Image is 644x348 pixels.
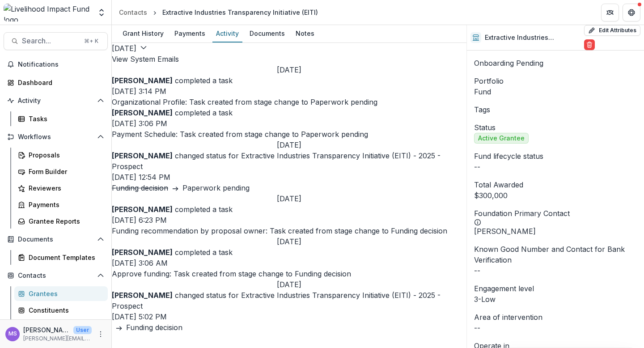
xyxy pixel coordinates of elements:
div: Paperwork pending [182,182,250,193]
a: Activity [212,25,242,42]
button: More [95,329,106,340]
div: Monica Swai [8,331,17,337]
div: Funding decision [126,322,182,333]
span: Documents [18,236,93,243]
strong: [PERSON_NAME] [112,248,173,257]
span: Tags [474,104,490,115]
p: [PERSON_NAME] [23,325,70,335]
div: Contacts [119,8,147,17]
a: Form Builder [14,164,108,179]
div: Grant History [119,27,167,40]
div: Payments [171,27,209,40]
div: Reviewers [29,183,101,193]
p: -- [474,265,637,276]
p: completed a task [112,204,466,215]
h2: [DATE] [277,279,301,290]
a: Payments [171,25,209,42]
img: Livelihood Impact Fund logo [4,4,92,21]
a: Constituents [14,303,108,318]
div: $300,000 [474,190,637,201]
p: [DATE] 3:14 PM [112,86,466,97]
div: Form Builder [29,167,101,176]
p: Payment Schedule: Task created from stage change to Paperwork pending [112,129,466,140]
div: Document Templates [29,253,101,262]
a: Notes [292,25,318,42]
p: [DATE] 6:23 PM [112,215,466,225]
p: changed status for [112,150,466,172]
div: Extractive Industries Transparency Initiative (EITI) [162,8,318,17]
p: completed a task [112,247,466,258]
button: Open Activity [4,93,108,108]
button: Open entity switcher [95,4,108,21]
a: Document Templates [14,250,108,265]
span: Status [474,122,496,133]
a: Grantee Reports [14,214,108,229]
p: User [73,326,92,334]
button: View System Emails [112,54,179,64]
h2: Extractive Industries Transparency Initiative (EITI) [485,34,580,42]
p: completed a task [112,107,466,118]
div: ⌘ + K [82,36,100,46]
p: -- [474,161,637,172]
p: Foundation Primary Contact [474,208,570,219]
strong: [PERSON_NAME] [112,151,173,160]
strong: [PERSON_NAME] [112,205,173,214]
a: Tasks [14,111,108,126]
div: Proposals [29,150,101,160]
p: changed status for [112,290,466,311]
button: Get Help [623,4,640,21]
div: Payments [29,200,101,209]
h2: [DATE] [277,140,301,150]
p: [PERSON_NAME] [474,226,637,237]
button: Notifications [4,57,108,72]
span: Area of intervention [474,312,542,323]
a: Extractive Industries Transparency Initiative (EITI) - 2025 - Prospect [112,151,441,171]
a: Extractive Industries Transparency Initiative (EITI) - 2025 - Prospect [112,291,441,310]
s: Funding decision [112,183,168,192]
button: [DATE] [112,43,147,54]
p: 3-Low [474,294,637,305]
span: Known Good Number and Contact for Bank Verification [474,244,637,265]
div: Documents [246,27,288,40]
span: Fund lifecycle status [474,151,543,161]
button: Open Contacts [4,268,108,283]
a: Documents [246,25,288,42]
span: Total Awarded [474,179,523,190]
p: [DATE] 12:54 PM [112,172,466,182]
div: Tasks [29,114,101,123]
a: Payments [14,197,108,212]
h2: [DATE] [277,236,301,247]
span: Search... [22,37,79,45]
strong: [PERSON_NAME] [112,76,173,85]
p: -- [474,323,637,333]
div: Dashboard [18,78,101,87]
strong: [PERSON_NAME] [112,108,173,117]
a: Contacts [115,6,151,19]
button: Search... [4,32,108,50]
p: [PERSON_NAME][EMAIL_ADDRESS][DOMAIN_NAME] [23,335,92,343]
span: Onboarding Pending [474,59,543,68]
p: Funding recommendation by proposal owner: Task created from stage change to Funding decision [112,225,466,236]
div: Grantees [29,289,101,298]
a: Dashboard [4,75,108,90]
span: Contacts [18,272,93,280]
button: Edit Attributes [584,25,640,36]
h2: [DATE] [277,193,301,204]
button: Open Documents [4,232,108,246]
div: Activity [212,27,242,40]
span: Engagement level [474,283,534,294]
span: Activity [18,97,93,105]
span: Workflows [18,133,93,141]
span: Portfolio [474,76,504,86]
button: Delete [584,39,595,50]
a: Proposals [14,148,108,162]
span: Notifications [18,61,104,68]
nav: breadcrumb [115,6,322,19]
h2: [DATE] [277,64,301,75]
div: Grantee Reports [29,216,101,226]
div: Constituents [29,306,101,315]
p: Approve funding: Task created from stage change to Funding decision [112,268,466,279]
p: completed a task [112,75,466,86]
button: Open Workflows [4,130,108,144]
p: [DATE] 3:06 PM [112,118,466,129]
